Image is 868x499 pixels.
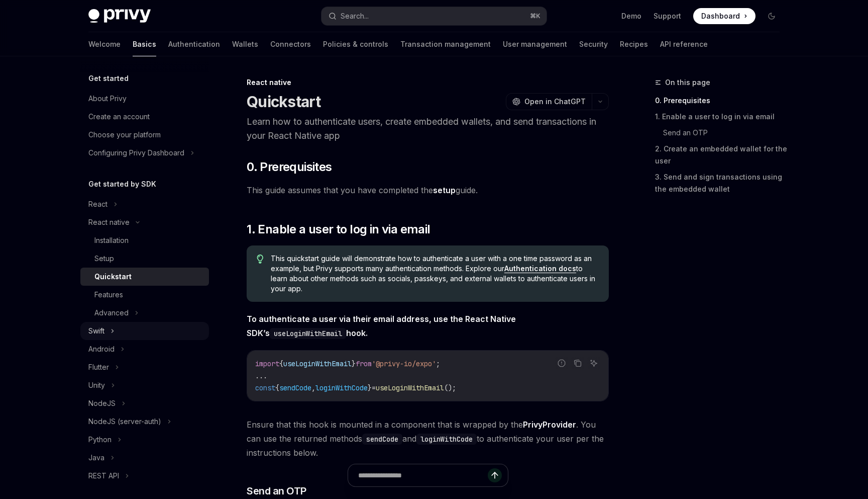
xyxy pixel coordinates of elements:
[247,115,609,143] p: Learn how to authenticate users, create embedded wallets, and send transactions in your React Nat...
[655,109,788,125] a: 1. Enable a user to log in via email
[88,198,107,210] div: React
[352,359,356,368] span: }
[80,144,209,162] button: Configuring Privy Dashboard
[270,32,311,56] a: Connectors
[655,141,788,169] a: 2. Create an embedded wallet for the user
[80,195,209,213] button: React
[94,234,129,246] div: Installation
[283,359,352,368] span: useLoginWithEmail
[94,271,132,283] div: Quickstart
[80,126,209,144] a: Choose your platform
[94,253,114,265] div: Setup
[660,32,708,56] a: API reference
[503,32,567,56] a: User management
[88,129,161,141] div: Choose your platform
[323,32,388,56] a: Policies & controls
[579,32,608,56] a: Security
[80,340,209,358] button: Android
[247,183,609,197] span: This guide assumes that you have completed the guide.
[88,415,161,428] div: NodeJS (server-auth)
[80,90,209,108] a: About Privy
[80,431,209,449] button: Python
[88,434,112,446] div: Python
[247,221,430,237] span: 1. Enable a user to log in via email
[701,11,740,21] span: Dashboard
[372,383,376,392] span: =
[80,231,209,249] a: Installation
[88,72,129,85] h5: Get started
[88,216,130,228] div: React native
[655,125,788,141] a: Send an OTP
[94,307,129,319] div: Advanced
[80,322,209,340] button: Swift
[88,111,150,123] div: Create an account
[358,464,488,486] input: Ask a question...
[80,449,209,467] button: Java
[80,286,209,304] a: Features
[247,418,609,460] span: Ensure that this hook is mounted in a component that is wrapped by the . You can use the returned...
[665,76,710,89] span: On this page
[80,268,209,286] a: Quickstart
[356,359,372,368] span: from
[275,383,279,392] span: {
[764,8,780,24] button: Toggle dark mode
[270,328,346,339] code: useLoginWithEmail
[88,325,104,337] div: Swift
[80,249,209,268] a: Setup
[80,412,209,431] button: NodeJS (server-auth)
[433,185,456,196] a: setup
[80,213,209,231] button: React native
[255,359,279,368] span: import
[257,255,264,264] svg: Tip
[247,159,332,175] span: 0. Prerequisites
[530,12,540,20] span: ⌘ K
[88,470,119,482] div: REST API
[555,357,568,370] button: Report incorrect code
[362,434,402,445] code: sendCode
[654,11,681,21] a: Support
[279,359,283,368] span: {
[94,289,123,301] div: Features
[311,383,315,392] span: ,
[88,93,127,105] div: About Privy
[88,452,104,464] div: Java
[524,97,586,107] span: Open in ChatGPT
[168,32,220,56] a: Authentication
[504,264,576,273] a: Authentication docs
[80,376,209,394] button: Unity
[571,357,584,370] button: Copy the contents from the code block
[80,394,209,412] button: NodeJS
[506,93,592,110] button: Open in ChatGPT
[376,383,444,392] span: useLoginWithEmail
[621,11,641,21] a: Demo
[341,10,369,22] div: Search...
[655,169,788,197] a: 3. Send and sign transactions using the embedded wallet
[247,77,609,88] div: React native
[620,32,648,56] a: Recipes
[255,371,267,380] span: ...
[88,361,109,373] div: Flutter
[247,314,516,338] strong: To authenticate a user via their email address, use the React Native SDK’s hook.
[436,359,440,368] span: ;
[444,383,456,392] span: ();
[133,32,156,56] a: Basics
[488,468,502,482] button: Send message
[80,304,209,322] button: Advanced
[372,359,436,368] span: '@privy-io/expo'
[80,358,209,376] button: Flutter
[88,343,115,355] div: Android
[88,147,184,159] div: Configuring Privy Dashboard
[88,379,105,391] div: Unity
[88,32,121,56] a: Welcome
[321,7,547,25] button: Search...⌘K
[247,93,321,111] h1: Quickstart
[88,178,156,190] h5: Get started by SDK
[693,8,755,24] a: Dashboard
[368,383,372,392] span: }
[232,32,258,56] a: Wallets
[80,467,209,485] button: REST API
[400,32,491,56] a: Transaction management
[271,254,599,294] span: This quickstart guide will demonstrate how to authenticate a user with a one time password as an ...
[523,420,576,430] a: PrivyProvider
[416,434,477,445] code: loginWithCode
